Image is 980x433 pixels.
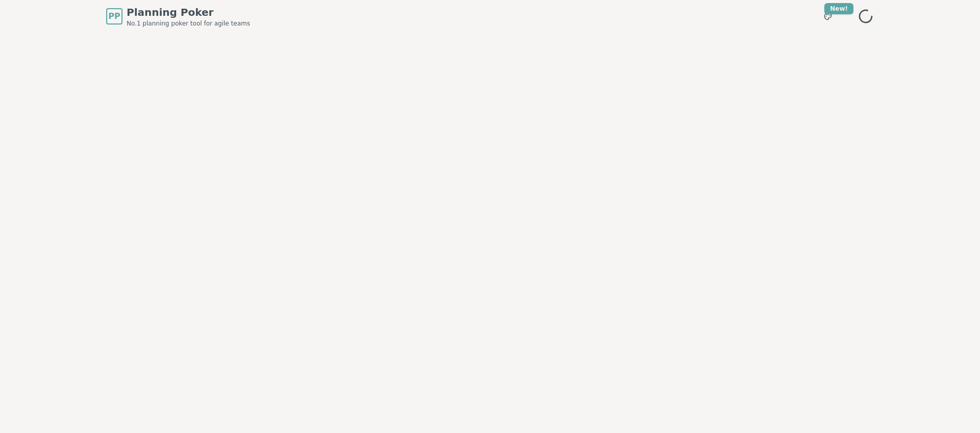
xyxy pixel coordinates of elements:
span: PP [108,10,120,22]
span: Planning Poker [127,5,250,19]
button: New! [819,7,837,26]
span: No.1 planning poker tool for agile teams [127,19,250,28]
div: New! [824,3,853,14]
a: PPPlanning PokerNo.1 planning poker tool for agile teams [106,5,250,28]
